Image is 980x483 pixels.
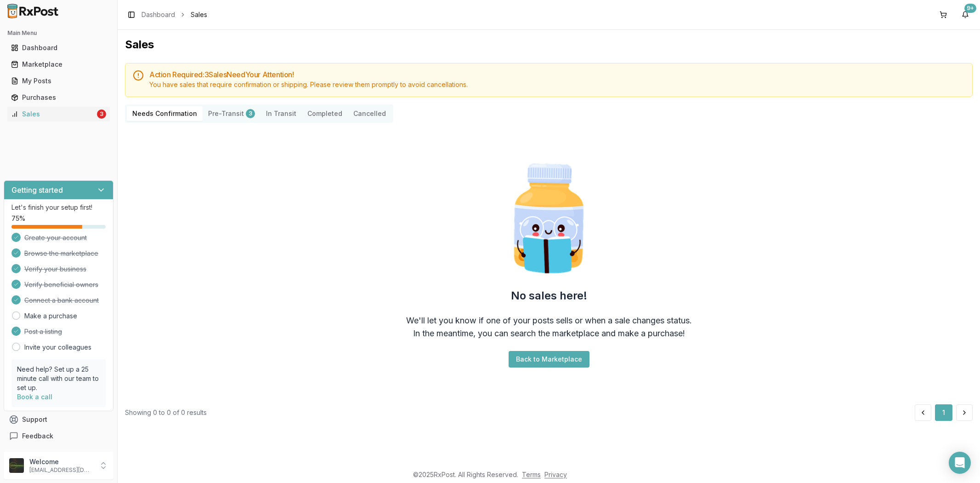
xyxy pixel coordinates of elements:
[24,280,98,289] span: Verify beneficial owners
[11,93,106,102] div: Purchases
[22,431,53,441] span: Feedback
[9,458,24,473] img: User avatar
[11,43,106,52] div: Dashboard
[4,4,62,18] img: RxPost Logo
[7,89,110,106] a: Purchases
[24,233,87,242] span: Create your account
[522,471,541,478] a: Terms
[24,264,86,274] span: Verify your business
[348,106,391,121] button: Cancelled
[24,249,98,258] span: Browse the marketplace
[11,60,106,69] div: Marketplace
[302,106,348,121] button: Completed
[4,107,113,121] button: Sales3
[149,71,965,78] h5: Action Required: 3 Sale s Need Your Attention!
[935,404,952,421] button: 1
[191,10,207,19] span: Sales
[509,351,589,368] button: Back to Marketplace
[261,106,302,121] button: In Transit
[24,311,77,321] a: Make a purchase
[4,40,113,55] button: Dashboard
[11,203,106,212] p: Let's finish your setup first!
[97,109,106,119] div: 3
[949,452,971,474] div: Open Intercom Messenger
[11,214,25,223] span: 75 %
[127,106,203,121] button: Needs Confirmation
[964,4,976,13] div: 9+
[125,408,207,417] div: Showing 0 to 0 of 0 results
[4,428,113,444] button: Feedback
[142,10,175,19] a: Dashboard
[17,365,100,392] p: Need help? Set up a 25 minute call with our team to set up.
[511,288,587,303] h2: No sales here!
[958,7,973,22] button: 9+
[4,74,113,88] button: My Posts
[24,343,91,352] a: Invite your colleagues
[7,73,110,89] a: My Posts
[406,314,692,327] div: We'll let you know if one of your posts sells or when a sale changes status.
[490,160,608,277] img: Smart Pill Bottle
[4,90,113,105] button: Purchases
[413,327,685,340] div: In the meantime, you can search the marketplace and make a purchase!
[11,109,95,119] div: Sales
[7,29,110,37] h2: Main Menu
[7,40,110,56] a: Dashboard
[125,37,973,52] h1: Sales
[24,327,62,336] span: Post a listing
[11,76,106,86] div: My Posts
[4,57,113,72] button: Marketplace
[142,10,207,19] nav: breadcrumb
[149,80,965,89] div: You have sales that require confirmation or shipping. Please review them promptly to avoid cancel...
[29,457,93,466] p: Welcome
[29,466,93,474] p: [EMAIL_ADDRESS][DOMAIN_NAME]
[7,106,110,122] a: Sales3
[24,296,99,305] span: Connect a bank account
[11,184,63,195] h3: Getting started
[246,109,255,118] div: 3
[17,393,52,401] a: Book a call
[544,471,567,478] a: Privacy
[7,56,110,73] a: Marketplace
[203,106,261,121] button: Pre-Transit
[4,411,113,428] button: Support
